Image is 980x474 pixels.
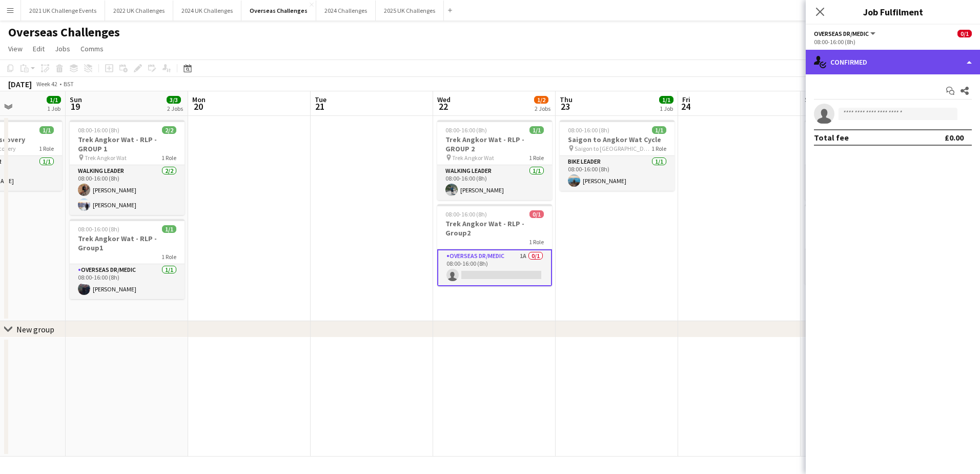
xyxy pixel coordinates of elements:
[316,1,376,21] button: 2024 Challenges
[805,219,920,238] h3: Trek Angkor Wat - RLP - Group3
[16,324,54,334] div: New group
[78,225,119,233] span: 08:00-16:00 (8h)
[161,154,176,162] span: 1 Role
[70,264,185,299] app-card-role: Overseas Dr/Medic1/108:00-16:00 (8h)[PERSON_NAME]
[805,95,816,104] span: Sat
[805,249,920,284] app-card-role: Overseas Dr/Medic0/108:00-16:00 (8h)
[445,210,487,218] span: 08:00-16:00 (8h)
[47,96,61,104] span: 1/1
[652,126,666,134] span: 1/1
[8,79,32,89] div: [DATE]
[814,132,849,143] div: Total fee
[659,96,673,104] span: 1/1
[70,95,82,104] span: Sun
[814,30,869,37] span: Overseas Dr/Medic
[534,96,548,104] span: 1/2
[568,126,609,134] span: 08:00-16:00 (8h)
[8,44,23,53] span: View
[76,42,108,55] a: Comms
[68,101,82,112] span: 19
[814,38,972,46] div: 08:00-16:00 (8h)
[558,101,573,112] span: 23
[445,126,487,134] span: 08:00-16:00 (8h)
[376,1,444,21] button: 2025 UK Challenges
[437,95,451,104] span: Wed
[535,105,550,112] div: 2 Jobs
[167,96,181,104] span: 3/3
[437,219,552,238] h3: Trek Angkor Wat - RLP - Group2
[21,1,105,21] button: 2021 UK Challenge Events
[806,50,980,74] div: Confirmed
[55,44,70,53] span: Jobs
[4,42,27,55] a: View
[192,95,206,104] span: Mon
[803,101,816,112] span: 25
[437,249,552,286] app-card-role: Overseas Dr/Medic1A0/108:00-16:00 (8h)
[682,95,690,104] span: Fri
[80,44,104,53] span: Comms
[85,154,127,162] span: Trek Angkor Wat
[70,234,185,252] h3: Trek Angkor Wat - RLP - Group1
[452,154,494,162] span: Trek Angkor Wat
[560,95,573,104] span: Thu
[70,135,185,153] h3: Trek Angkor Wat - RLP - GROUP 1
[805,204,920,284] app-job-card: 08:00-16:00 (8h)0/1Trek Angkor Wat - RLP - Group31 RoleOverseas Dr/Medic0/108:00-16:00 (8h)
[70,165,185,215] app-card-role: Walking Leader2/208:00-16:00 (8h)[PERSON_NAME][PERSON_NAME]
[51,42,74,55] a: Jobs
[437,204,552,286] app-job-card: 08:00-16:00 (8h)0/1Trek Angkor Wat - RLP - Group21 RoleOverseas Dr/Medic1A0/108:00-16:00 (8h)
[814,30,877,37] button: Overseas Dr/Medic
[105,1,173,21] button: 2022 UK Challenges
[161,253,176,261] span: 1 Role
[529,126,544,134] span: 1/1
[651,145,666,152] span: 1 Role
[436,101,451,112] span: 22
[529,238,544,246] span: 1 Role
[957,30,972,37] span: 0/1
[560,120,675,191] app-job-card: 08:00-16:00 (8h)1/1Saigon to Angkor Wat Cycle Saigon to [GEOGRAPHIC_DATA]1 RoleBike Leader1/108:0...
[805,165,920,200] app-card-role: Walking Leader1/108:00-16:00 (8h)[PERSON_NAME]
[437,165,552,200] app-card-role: Walking Leader1/108:00-16:00 (8h)[PERSON_NAME]
[313,101,326,112] span: 21
[39,126,54,134] span: 1/1
[173,1,241,21] button: 2024 UK Challenges
[660,105,673,112] div: 1 Job
[529,154,544,162] span: 1 Role
[437,135,552,153] h3: Trek Angkor Wat - RLP - GROUP 2
[34,80,59,88] span: Week 42
[70,219,185,299] app-job-card: 08:00-16:00 (8h)1/1Trek Angkor Wat - RLP - Group11 RoleOverseas Dr/Medic1/108:00-16:00 (8h)[PERSO...
[70,120,185,215] app-job-card: 08:00-16:00 (8h)2/2Trek Angkor Wat - RLP - GROUP 1 Trek Angkor Wat1 RoleWalking Leader2/208:00-16...
[805,135,920,153] h3: Trek Angkor Wat - RLP - GROUP 3
[241,1,316,21] button: Overseas Challenges
[560,135,675,144] h3: Saigon to Angkor Wat Cycle
[681,101,690,112] span: 24
[315,95,326,104] span: Tue
[29,42,49,55] a: Edit
[191,101,206,112] span: 20
[33,44,45,53] span: Edit
[39,145,54,152] span: 1 Role
[47,105,60,112] div: 1 Job
[806,5,980,18] h3: Job Fulfilment
[805,120,920,200] app-job-card: 08:00-16:00 (8h)1/1Trek Angkor Wat - RLP - GROUP 3 Trek Angkor Wat1 RoleWalking Leader1/108:00-16...
[64,80,74,88] div: BST
[78,126,119,134] span: 08:00-16:00 (8h)
[162,126,176,134] span: 2/2
[162,225,176,233] span: 1/1
[167,105,183,112] div: 2 Jobs
[575,145,651,152] span: Saigon to [GEOGRAPHIC_DATA]
[560,156,675,191] app-card-role: Bike Leader1/108:00-16:00 (8h)[PERSON_NAME]
[529,210,544,218] span: 0/1
[8,25,120,40] h1: Overseas Challenges
[945,132,964,143] div: £0.00
[437,120,552,200] app-job-card: 08:00-16:00 (8h)1/1Trek Angkor Wat - RLP - GROUP 2 Trek Angkor Wat1 RoleWalking Leader1/108:00-16...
